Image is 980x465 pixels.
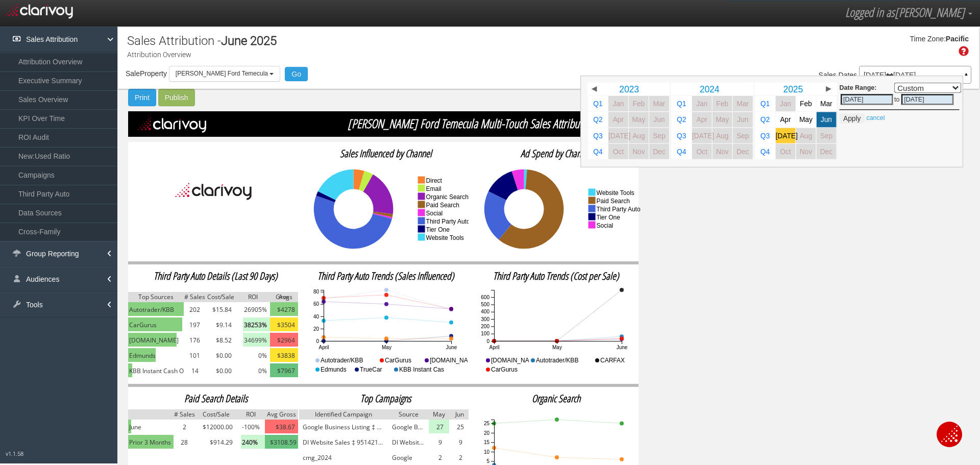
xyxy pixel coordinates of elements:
img: green.png [128,363,132,377]
img: grey.png [270,292,299,302]
img: light-green.png [429,420,449,433]
span: 27 [436,422,444,432]
span: -100% [242,422,260,432]
span: [DOMAIN_NAME] [129,335,179,346]
span: Logged in as [845,4,895,20]
a: Apr [776,112,796,127]
span: Sales [819,71,837,79]
a: Jun [733,112,753,127]
td: 197 [184,317,206,333]
img: dark-green.png [270,363,299,377]
td: $914.29 [195,435,237,450]
span: Oct [780,148,791,155]
span: Jun [653,116,665,124]
a: Q3 [755,128,775,143]
text: tier one [426,226,450,233]
text: 20 [313,326,320,332]
a: [DATE] [692,128,712,143]
img: grey.png [265,409,298,420]
text: social [596,222,613,229]
td: DI Website Sales ‡ 9514211737 [299,435,388,450]
span: 240% [242,437,258,448]
a: Q2 [672,112,692,127]
span: Dec [653,148,665,155]
text: 40 [313,314,320,320]
a: Aug [796,128,816,143]
text: 15 [484,439,490,445]
h2: Top Campaigns [301,393,471,404]
img: grey.png [195,409,237,420]
td: $8.52 [206,333,236,348]
td: $0.00 [206,363,236,379]
span: Q2 [677,116,686,124]
text: Autotrader/KBB [321,357,363,364]
td: 14 [184,363,206,379]
span: Aug [632,132,645,139]
img: grey.png [388,409,429,420]
text: 500 [481,302,489,307]
img: yellow.png [270,317,299,331]
h1: Sales Attribution - [127,34,277,47]
text: 5 [486,458,489,464]
a: Jun [817,112,837,127]
span: Jun [737,116,748,124]
img: grey.png [206,292,236,302]
a: May [713,112,732,127]
span: Dec [737,148,749,155]
span: ◀ [592,85,597,92]
span: 2 [459,453,462,463]
text: website tools [426,234,464,241]
span: Nov [632,148,645,155]
span: [DATE] [692,132,714,139]
text: 60 [313,301,320,307]
img: green.png [128,435,174,449]
text: tier one [596,214,620,221]
img: grey.png [174,409,195,420]
img: grey.png [128,409,174,420]
span: 2025 [250,34,277,48]
a: Feb [713,96,732,111]
span: May [799,116,813,124]
span: Jan [696,100,707,108]
a: ◀ [587,83,600,95]
div: Time Zone: [906,34,946,44]
text: website tools [596,189,634,197]
span: Oct [613,148,624,155]
span: Q3 [677,132,686,139]
a: Sep [733,128,753,143]
text: 200 [481,324,489,329]
span: Q1 [593,100,602,108]
a: Nov [796,144,816,159]
a: Q4 [588,144,608,159]
span: [PERSON_NAME] Ford Temecula Multi-Touch Sales Attribution - [DATE] [120,115,631,132]
span: organic search [532,391,580,405]
td: Autotrader/KBB [128,302,184,317]
text: 0 [316,338,320,344]
text: KBB Instant Cas [399,366,444,373]
span: Q4 [593,148,602,155]
text: social [426,210,443,217]
span: Q3 [761,132,770,139]
a: Nov [629,144,649,159]
text: 80 [313,289,320,295]
img: green.png [128,348,156,362]
span: $38.67 [276,422,295,432]
span: Jun [821,116,832,124]
td: 2 [174,420,195,435]
span: [DATE] [776,132,798,139]
span: Dec [820,148,832,155]
a: Oct [776,144,796,159]
span: [PERSON_NAME] Ford Temecula [176,70,268,77]
span: 2 [438,453,442,463]
button: Go [285,67,308,81]
span: Q3 [593,132,602,139]
img: Clarivoy_black_text.png [175,178,252,206]
span: 2025 [783,84,803,94]
text: Edmunds [321,366,347,373]
a: ▶ [822,83,835,95]
text: April [489,345,499,350]
span: 0% [258,366,267,376]
a: Q1 [588,96,608,111]
text: 0 [486,338,489,344]
span: 9 [438,437,442,448]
